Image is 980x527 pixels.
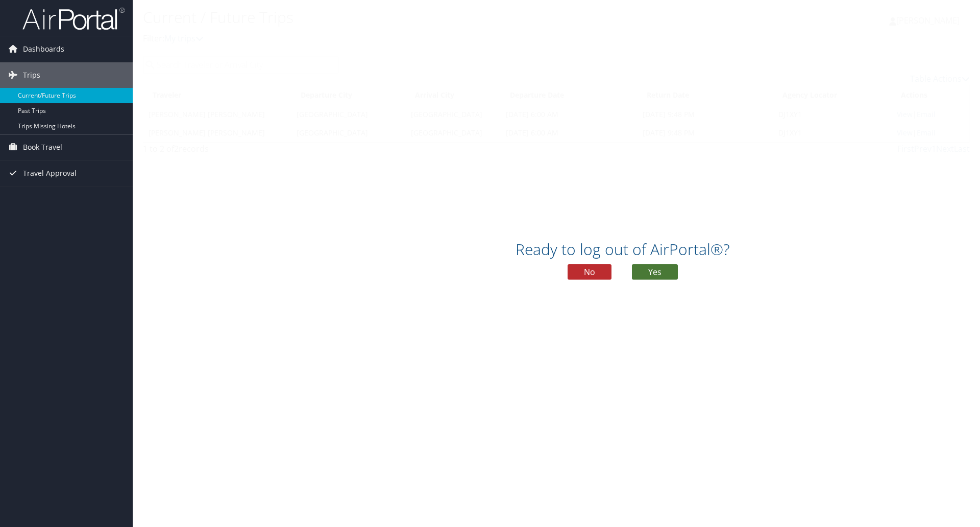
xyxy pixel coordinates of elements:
span: Dashboards [23,36,64,62]
span: Travel Approval [23,161,77,186]
button: Yes [632,264,678,280]
img: airportal-logo.png [22,7,125,31]
span: Book Travel [23,134,62,160]
button: No [568,264,611,280]
span: Trips [23,62,40,88]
